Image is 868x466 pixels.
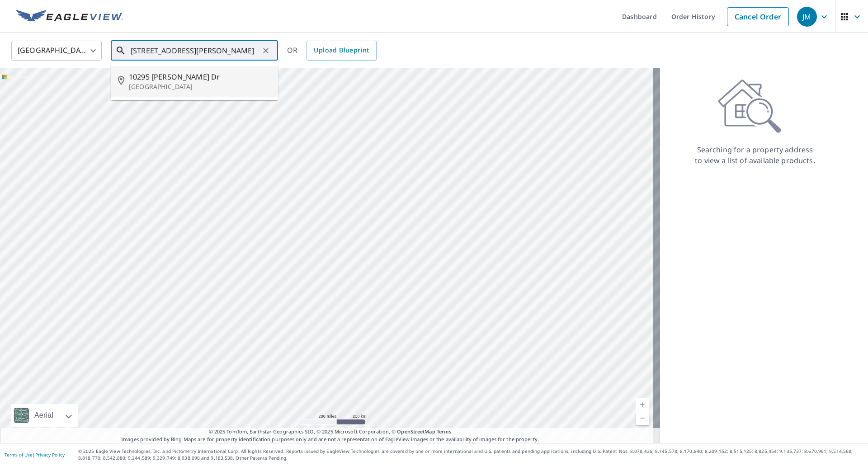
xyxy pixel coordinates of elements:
a: Upload Blueprint [307,41,376,61]
div: Aerial [11,404,78,427]
a: Terms [437,428,452,435]
div: Aerial [32,404,56,427]
input: Search by address or latitude-longitude [131,38,259,63]
a: OpenStreetMap [397,428,435,435]
span: © 2025 TomTom, Earthstar Geographics SIO, © 2025 Microsoft Corporation, © [209,428,452,436]
a: Cancel Order [727,7,789,26]
a: Terms of Use [5,452,33,458]
a: Current Level 5, Zoom Out [636,411,649,425]
span: 10295 [PERSON_NAME] Dr [129,71,271,82]
p: Searching for a property address to view a list of available products. [694,144,816,166]
p: © 2025 Eagle View Technologies, Inc. and Pictometry International Corp. All Rights Reserved. Repo... [78,448,863,461]
div: OR [287,41,377,61]
span: Upload Blueprint [314,45,369,56]
p: | [5,452,65,457]
div: [GEOGRAPHIC_DATA] [11,38,102,63]
div: JM [797,7,817,27]
a: Current Level 5, Zoom In [636,398,649,411]
button: Clear [259,44,272,57]
p: [GEOGRAPHIC_DATA] [129,82,271,91]
a: Privacy Policy [35,452,65,458]
img: EV Logo [16,10,123,24]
